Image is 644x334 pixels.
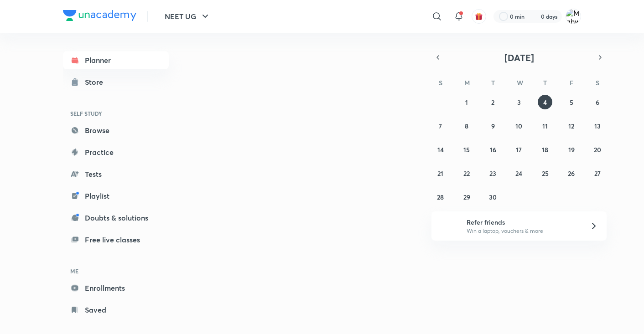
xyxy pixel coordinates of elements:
h6: Refer friends [467,217,579,227]
abbr: September 25, 2025 [542,169,549,178]
abbr: September 22, 2025 [463,169,470,178]
button: September 23, 2025 [486,166,500,180]
abbr: Saturday [596,78,599,87]
button: [DATE] [444,51,594,64]
img: Company Logo [63,10,136,21]
abbr: Monday [464,78,470,87]
button: September 20, 2025 [590,142,605,157]
img: Mahwish Fatima [566,9,581,24]
abbr: Wednesday [517,78,523,87]
button: September 28, 2025 [433,190,448,204]
abbr: September 18, 2025 [542,145,548,154]
h6: SELF STUDY [63,106,169,121]
abbr: September 23, 2025 [489,169,496,178]
button: September 6, 2025 [590,95,605,109]
a: Practice [63,143,169,161]
abbr: September 4, 2025 [543,98,547,107]
h6: ME [63,263,169,279]
abbr: September 28, 2025 [437,193,444,201]
button: September 14, 2025 [433,142,448,157]
button: September 4, 2025 [538,95,552,109]
abbr: September 30, 2025 [489,193,497,201]
button: September 29, 2025 [459,190,474,204]
button: NEET UG [159,7,216,26]
button: September 17, 2025 [512,142,526,157]
abbr: September 7, 2025 [439,122,442,130]
button: September 26, 2025 [564,166,579,180]
a: Tests [63,165,169,183]
button: September 9, 2025 [486,118,500,133]
abbr: September 10, 2025 [515,122,522,130]
a: Browse [63,121,169,139]
a: Free live classes [63,231,169,249]
abbr: Tuesday [491,78,495,87]
abbr: September 1, 2025 [465,98,468,107]
button: September 12, 2025 [564,118,579,133]
a: Saved [63,301,169,319]
button: September 1, 2025 [459,95,474,109]
button: September 24, 2025 [512,166,526,180]
abbr: September 3, 2025 [517,98,521,107]
button: September 13, 2025 [590,118,605,133]
img: referral [439,217,457,235]
abbr: September 6, 2025 [596,98,599,107]
a: Enrollments [63,279,169,297]
button: September 11, 2025 [538,118,552,133]
p: Win a laptop, vouchers & more [467,227,579,235]
button: September 19, 2025 [564,142,579,157]
abbr: September 11, 2025 [542,122,548,130]
button: September 27, 2025 [590,166,605,180]
button: September 18, 2025 [538,142,552,157]
abbr: September 26, 2025 [568,169,575,178]
button: September 10, 2025 [512,118,526,133]
abbr: September 12, 2025 [568,122,574,130]
abbr: September 24, 2025 [515,169,522,178]
button: September 16, 2025 [486,142,500,157]
abbr: September 8, 2025 [465,122,468,130]
abbr: September 16, 2025 [490,145,496,154]
abbr: September 14, 2025 [437,145,444,154]
abbr: September 15, 2025 [463,145,470,154]
button: September 2, 2025 [486,95,500,109]
abbr: September 19, 2025 [568,145,575,154]
abbr: September 21, 2025 [437,169,443,178]
abbr: Thursday [543,78,547,87]
button: September 15, 2025 [459,142,474,157]
button: September 8, 2025 [459,118,474,133]
abbr: September 20, 2025 [594,145,601,154]
abbr: September 9, 2025 [491,122,495,130]
button: September 3, 2025 [512,95,526,109]
abbr: September 27, 2025 [594,169,601,178]
abbr: Sunday [439,78,442,87]
button: September 30, 2025 [486,190,500,204]
a: Planner [63,51,169,69]
a: Company Logo [63,10,136,23]
a: Playlist [63,187,169,205]
img: streak [530,12,539,21]
img: avatar [475,12,483,21]
a: Doubts & solutions [63,209,169,227]
button: September 21, 2025 [433,166,448,180]
abbr: September 13, 2025 [594,122,601,130]
abbr: September 17, 2025 [516,145,522,154]
button: September 5, 2025 [564,95,579,109]
button: September 7, 2025 [433,118,448,133]
span: [DATE] [504,51,534,64]
button: September 22, 2025 [459,166,474,180]
div: Store [85,77,109,87]
abbr: Friday [570,78,573,87]
button: avatar [472,9,486,24]
abbr: September 29, 2025 [463,193,470,201]
abbr: September 2, 2025 [491,98,494,107]
abbr: September 5, 2025 [570,98,573,107]
button: September 25, 2025 [538,166,552,180]
a: Store [63,73,169,91]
